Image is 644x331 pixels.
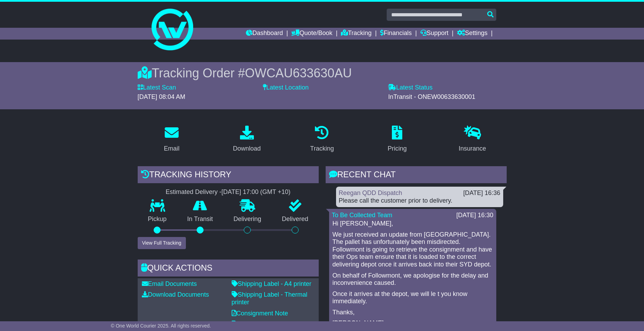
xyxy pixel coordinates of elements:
p: Thanks, [333,309,493,316]
a: Quote/Book [291,28,332,40]
p: Once it arrives at the depot, we will le t you know immediately. [333,290,493,305]
p: Hi [PERSON_NAME], [333,220,493,228]
p: On behalf of Followmont, we apologise for the delay and inconvenience caused. [333,272,493,287]
a: Shipping Label - A4 printer [232,280,311,287]
a: Consignment Note [232,310,288,317]
div: [DATE] 16:30 [456,212,493,219]
div: Please call the customer prior to delivery. [339,197,500,205]
p: Pickup [138,215,177,223]
div: Tracking [310,144,334,153]
button: View Full Tracking [138,237,186,249]
div: Tracking history [138,166,319,185]
div: Tracking Order # [138,66,507,80]
a: Support [420,28,448,40]
label: Latest Location [263,84,309,92]
p: In Transit [177,215,223,223]
span: InTransit - ONEW00633630001 [388,93,475,100]
a: Reegan QDD Dispatch [339,189,402,196]
div: Download [233,144,261,153]
div: RECENT CHAT [326,166,507,185]
p: Delivering [223,215,272,223]
a: Pricing [383,123,411,156]
a: Financials [380,28,412,40]
a: Download Documents [142,291,209,298]
label: Latest Status [388,84,432,92]
p: We just received an update from [GEOGRAPHIC_DATA]. The pallet has unfortunately been misdirected.... [333,231,493,269]
a: Tracking [341,28,371,40]
a: Tracking [306,123,338,156]
a: Email Documents [142,280,197,287]
div: [DATE] 17:00 (GMT +10) [222,188,291,196]
p: [PERSON_NAME] [333,320,493,327]
span: OWCAU633630AU [245,66,352,80]
div: Email [164,144,179,153]
div: Insurance [459,144,486,153]
span: © One World Courier 2025. All rights reserved. [111,323,211,329]
a: Original Address Label [232,321,299,328]
p: Delivered [272,215,319,223]
div: [DATE] 16:36 [463,189,500,197]
a: Download [229,123,265,156]
div: Estimated Delivery - [138,188,319,196]
label: Latest Scan [138,84,176,92]
a: To Be Collected Team [332,212,393,219]
a: Insurance [454,123,491,156]
div: Quick Actions [138,260,319,278]
div: Pricing [388,144,407,153]
a: Shipping Label - Thermal printer [232,291,308,306]
span: [DATE] 08:04 AM [138,93,186,100]
a: Email [159,123,184,156]
a: Settings [457,28,488,40]
a: Dashboard [246,28,283,40]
